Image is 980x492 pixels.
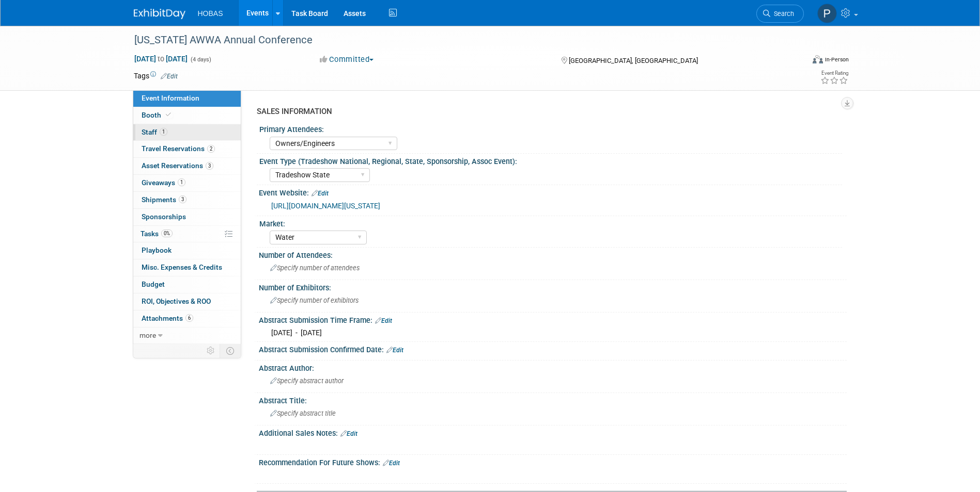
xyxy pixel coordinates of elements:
[139,331,156,339] span: more
[133,293,241,310] a: ROI, Objectives & ROO
[142,128,167,136] span: Staff
[270,409,336,417] span: Specify abstract title
[259,280,847,293] div: Number of Exhibitors:
[179,195,186,203] span: 3
[340,430,357,437] a: Edit
[259,154,842,167] div: Event Type (Tradeshow National, Regional, State, Sponsorship, Assoc Event):
[161,229,173,237] span: 0%
[142,144,215,153] span: Travel Reservations
[375,317,392,324] a: Edit
[133,327,241,344] a: more
[142,212,186,221] span: Sponsorships
[142,111,173,119] span: Booth
[166,112,171,118] i: Booth reservation complete
[134,9,185,19] img: ExhibitDay
[820,71,848,76] div: Event Rating
[133,310,241,327] a: Attachments6
[142,195,186,204] span: Shipments
[259,313,847,326] div: Abstract Submission Time Frame:
[142,178,185,187] span: Giveaways
[259,360,847,373] div: Abstract Author:
[142,314,193,322] span: Attachments
[142,246,172,254] span: Playbook
[220,344,241,357] td: Toggle Event Tabs
[133,107,241,124] a: Booth
[257,106,839,117] div: SALES INFORMATION
[133,259,241,276] a: Misc. Expenses & Credits
[134,71,178,81] td: Tags
[156,55,166,63] span: to
[569,57,698,64] span: [GEOGRAPHIC_DATA], [GEOGRAPHIC_DATA]
[133,90,241,107] a: Event Information
[259,216,842,229] div: Market:
[206,162,213,170] span: 3
[270,264,360,272] span: Specify number of attendees
[142,94,199,102] span: Event Information
[190,56,211,63] span: (4 days)
[185,314,193,322] span: 6
[825,56,849,63] div: In-Person
[160,128,167,136] span: 1
[259,393,847,406] div: Abstract Title:
[198,9,223,18] span: HOBAS
[133,276,241,293] a: Budget
[142,161,213,170] span: Asset Reservations
[271,202,380,210] a: [URL][DOMAIN_NAME][US_STATE]
[270,297,359,304] span: Specify number of exhibitors
[133,124,241,141] a: Staff1
[142,280,165,288] span: Budget
[133,158,241,174] a: Asset Reservations3
[142,263,222,271] span: Misc. Expenses & Credits
[312,190,329,197] a: Edit
[133,209,241,225] a: Sponsorships
[259,342,847,355] div: Abstract Submission Confirmed Date:
[161,73,178,80] a: Edit
[270,377,344,385] span: Specify abstract author
[202,344,220,357] td: Personalize Event Tab Strip
[259,185,847,199] div: Event Website:
[386,347,403,354] a: Edit
[383,460,400,467] a: Edit
[817,4,837,23] img: Perry Leros
[141,229,173,238] span: Tasks
[131,31,788,50] div: [US_STATE] AWWA Annual Conference
[259,122,842,135] div: Primary Attendees:
[259,455,847,468] div: Recommendation For Future Shows:
[133,226,241,242] a: Tasks0%
[133,175,241,191] a: Giveaways1
[316,54,378,65] button: Committed
[813,55,823,63] img: Format-Inperson.png
[271,329,322,337] span: [DATE] - [DATE]
[756,5,804,23] a: Search
[259,425,847,439] div: Additional Sales Notes:
[259,248,847,260] div: Number of Attendees:
[178,178,185,186] span: 1
[743,54,849,69] div: Event Format
[134,54,188,63] span: [DATE] [DATE]
[133,242,241,259] a: Playbook
[133,141,241,157] a: Travel Reservations2
[133,192,241,208] a: Shipments3
[207,145,215,153] span: 2
[142,297,211,305] span: ROI, Objectives & ROO
[770,10,794,18] span: Search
